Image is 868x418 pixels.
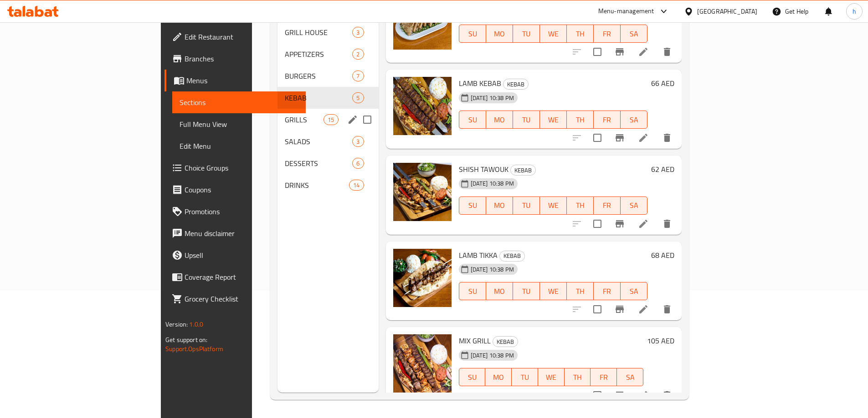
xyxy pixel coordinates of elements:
a: Edit menu item [638,390,649,401]
span: [DATE] 10:38 PM [467,179,518,188]
button: delete [656,298,678,320]
button: SU [459,196,486,215]
button: TU [512,368,538,386]
span: SA [624,113,644,126]
h6: 68 AED [651,249,674,262]
span: SHISH TAWOUK [459,162,508,176]
span: TH [570,113,590,126]
button: FR [594,25,621,43]
span: SU [463,113,483,126]
a: Upsell [164,244,306,266]
span: SALADS [285,136,353,147]
span: SU [463,285,483,298]
span: DRINKS [285,180,349,191]
span: TU [517,113,536,126]
a: Edit Restaurant [164,26,306,48]
span: Choice Groups [185,162,298,173]
button: TU [513,111,540,129]
span: WE [544,285,563,298]
a: Edit menu item [638,304,649,315]
span: Menu disclaimer [185,228,298,239]
button: WE [540,282,567,300]
button: SU [459,368,486,386]
button: FR [594,196,621,215]
button: TU [513,282,540,300]
div: items [352,27,364,38]
span: [DATE] 10:38 PM [467,265,518,274]
span: Branches [185,53,298,64]
button: MO [485,368,512,386]
span: GRILL HOUSE [285,27,353,38]
span: h [853,6,856,16]
span: KEBAB [500,251,524,261]
span: FR [594,371,613,384]
div: KEBAB [499,251,525,262]
button: Branch-specific-item [609,41,631,63]
img: LAMB KEBAB [393,77,452,135]
h6: 105 AED [647,334,674,347]
span: Sections [180,97,298,108]
span: GRILLS [285,114,324,125]
span: TH [570,199,590,212]
span: Coupons [185,184,298,195]
span: MO [490,113,509,126]
span: WE [544,113,563,126]
button: WE [540,111,567,129]
div: BURGERS7 [277,65,379,87]
span: KEBAB [285,92,353,103]
a: Edit menu item [638,132,649,143]
div: KEBAB5 [277,87,379,109]
span: 1.0.0 [189,318,203,330]
div: items [352,92,364,103]
button: MO [486,25,513,43]
nav: Menu sections [277,18,379,200]
button: SU [459,282,486,300]
button: WE [540,25,567,43]
button: Branch-specific-item [609,127,631,149]
span: TU [517,27,536,40]
span: WE [544,199,563,212]
button: Branch-specific-item [609,384,631,406]
button: TH [567,196,594,215]
a: Support.OpsPlatform [165,343,223,355]
button: WE [540,196,567,215]
button: MO [486,111,513,129]
span: SA [624,27,644,40]
h6: 66 AED [651,77,674,90]
span: Grocery Checklist [185,293,298,304]
img: MIX GRILL [393,334,452,393]
div: GRILLS15edit [277,109,379,131]
span: APPETIZERS [285,49,353,60]
span: MIX GRILL [459,334,491,347]
button: TH [567,111,594,129]
span: Menus [186,75,298,86]
span: SA [621,371,640,384]
span: [DATE] 10:38 PM [467,351,518,360]
span: Select to update [588,300,607,319]
span: 6 [353,159,363,168]
div: Menu-management [598,6,654,17]
a: Menus [164,70,306,91]
span: TU [515,371,534,384]
button: WE [538,368,565,386]
span: LAMB KEBAB [459,76,501,90]
a: Menu disclaimer [164,222,306,244]
div: GRILL HOUSE3 [277,21,379,43]
span: TH [568,371,587,384]
span: FR [597,27,617,40]
span: 5 [353,94,363,102]
span: 14 [349,181,363,190]
span: WE [542,371,561,384]
span: Select to update [588,42,607,61]
span: 2 [353,50,363,59]
span: DESSERTS [285,158,353,169]
div: items [352,136,364,147]
span: FR [597,113,617,126]
button: SA [621,111,647,129]
span: [DATE] 10:38 PM [467,94,518,102]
